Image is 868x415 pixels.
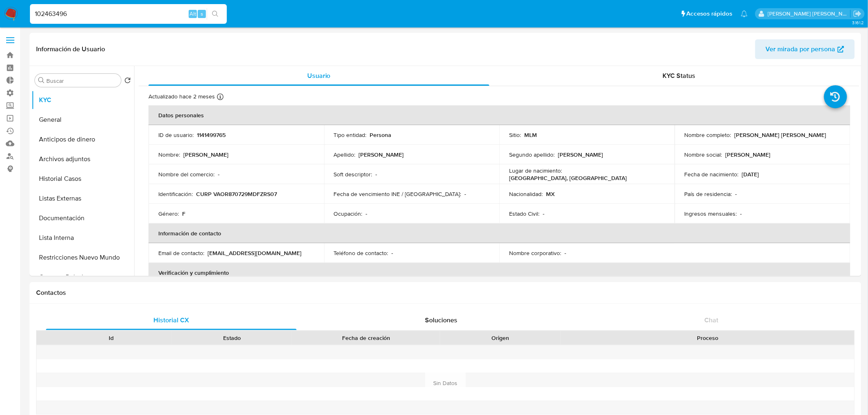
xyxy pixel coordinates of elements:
[158,131,194,139] p: ID de usuario :
[685,190,732,198] p: País de residencia :
[158,190,193,198] p: Identificación :
[148,105,850,125] th: Datos personales
[32,189,134,208] button: Listas Externas
[32,149,134,169] button: Archivos adjuntos
[685,171,739,178] p: Fecha de nacimiento :
[546,190,555,198] p: MX
[446,334,555,342] div: Origen
[148,93,215,100] p: Actualizado hace 2 meses
[685,210,737,217] p: Ingresos mensuales :
[742,171,759,178] p: [DATE]
[366,210,368,217] p: -
[158,210,179,217] p: Género :
[36,45,105,53] h1: Información de Usuario
[853,9,862,18] a: Salir
[755,39,855,59] button: Ver mirada por persona
[124,77,131,86] button: Volver al orden por defecto
[36,289,855,297] h1: Contactos
[359,151,404,158] p: [PERSON_NAME]
[38,77,45,84] button: Buscar
[148,263,850,283] th: Verificación y cumplimiento
[298,334,434,342] div: Fecha de creación
[663,71,696,80] span: KYC Status
[740,210,742,217] p: -
[509,190,543,198] p: Nacionalidad :
[465,190,466,198] p: -
[370,131,392,139] p: Persona
[685,131,731,139] p: Nombre completo :
[334,190,461,198] p: Fecha de vencimiento INE / [GEOGRAPHIC_DATA] :
[687,9,733,18] span: Accesos rápidos
[32,267,134,287] button: Cruces y Relaciones
[334,249,388,257] p: Teléfono de contacto :
[46,77,118,84] input: Buscar
[705,315,719,325] span: Chat
[766,39,836,59] span: Ver mirada por persona
[509,210,539,217] p: Estado Civil :
[32,110,134,130] button: General
[32,248,134,267] button: Restricciones Nuevo Mundo
[32,130,134,149] button: Anticipos de dinero
[32,228,134,248] button: Lista Interna
[158,171,215,178] p: Nombre del comercio :
[201,10,203,18] span: s
[334,210,363,217] p: Ocupación :
[32,169,134,189] button: Historial Casos
[334,151,356,158] p: Apellido :
[190,10,196,18] span: Alt
[509,249,561,257] p: Nombre corporativo :
[741,10,748,17] a: Notificaciones
[334,131,367,139] p: Tipo entidad :
[736,190,737,198] p: -
[392,249,393,257] p: -
[425,315,458,325] span: Soluciones
[334,171,372,178] p: Soft descriptor :
[183,151,228,158] p: [PERSON_NAME]
[30,9,227,19] input: Buscar usuario o caso...
[207,8,224,20] button: search-icon
[524,131,537,139] p: MLM
[177,334,286,342] div: Estado
[197,131,226,139] p: 1141499765
[564,249,566,257] p: -
[735,131,827,139] p: [PERSON_NAME] [PERSON_NAME]
[509,174,627,182] p: [GEOGRAPHIC_DATA], [GEOGRAPHIC_DATA]
[148,223,850,243] th: Información de contacto
[218,171,219,178] p: -
[182,210,185,217] p: F
[153,315,189,325] span: Historial CX
[726,151,771,158] p: [PERSON_NAME]
[32,208,134,228] button: Documentación
[158,249,204,257] p: Email de contacto :
[208,249,302,257] p: [EMAIL_ADDRESS][DOMAIN_NAME]
[376,171,377,178] p: -
[685,151,722,158] p: Nombre social :
[509,131,521,139] p: Sitio :
[566,334,849,342] div: Proceso
[558,151,603,158] p: [PERSON_NAME]
[57,334,166,342] div: Id
[768,10,851,18] p: marianela.tarsia@mercadolibre.com
[158,151,180,158] p: Nombre :
[32,90,134,110] button: KYC
[509,151,555,158] p: Segundo apellido :
[307,71,331,80] span: Usuario
[543,210,544,217] p: -
[196,190,277,198] p: CURP VAOR870729MDFZRS07
[509,167,562,174] p: Lugar de nacimiento :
